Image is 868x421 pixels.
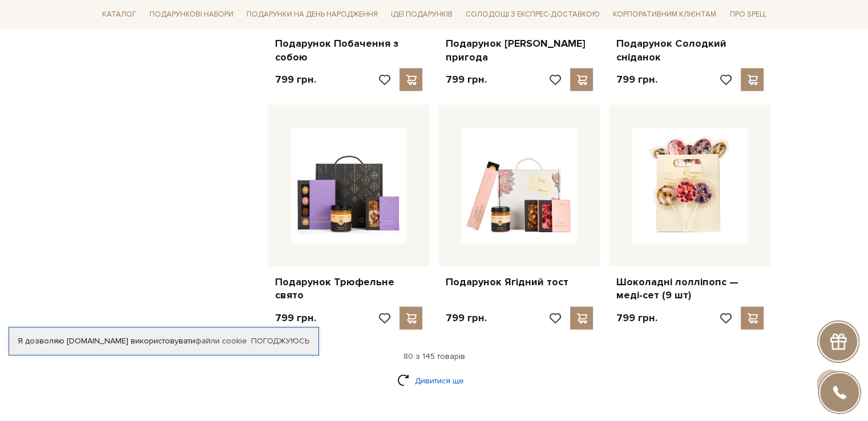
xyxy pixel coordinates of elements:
[145,6,238,23] span: Подарункові набори
[616,73,657,86] p: 799 грн.
[275,311,316,325] p: 799 грн.
[275,73,316,86] p: 799 грн.
[616,311,657,325] p: 799 грн.
[616,37,764,64] a: Подарунок Солодкий сніданок
[275,276,423,302] a: Подарунок Трюфельне свято
[725,6,770,23] span: Про Spell
[195,336,247,346] a: файли cookie
[98,6,141,23] span: Каталог
[397,371,471,391] a: Дивитися ще
[9,336,318,346] div: Я дозволяю [DOMAIN_NAME] використовувати
[251,336,309,346] a: Погоджуюсь
[608,5,721,24] a: Корпоративним клієнтам
[445,73,486,86] p: 799 грн.
[445,311,486,325] p: 799 грн.
[616,276,764,302] a: Шоколадні лолліпопс — меді-сет (9 шт)
[445,276,593,289] a: Подарунок Ягідний тост
[275,37,423,64] a: Подарунок Побачення з собою
[242,6,382,23] span: Подарунки на День народження
[445,37,593,64] a: Подарунок [PERSON_NAME] пригода
[386,6,457,23] span: Ідеї подарунків
[93,351,776,362] div: 80 з 145 товарів
[461,5,604,24] a: Солодощі з експрес-доставкою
